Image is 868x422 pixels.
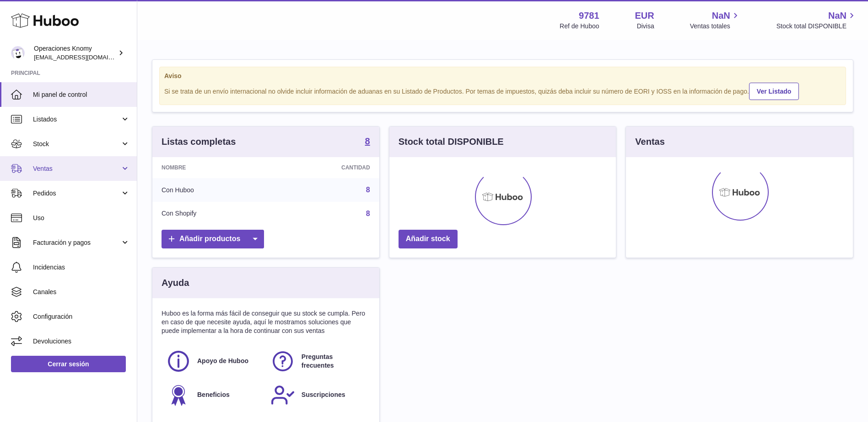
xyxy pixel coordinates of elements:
span: Beneficios [197,390,230,399]
span: Uso [33,214,130,222]
span: Apoyo de Huboo [197,357,248,365]
td: Con Huboo [152,178,273,202]
span: [EMAIL_ADDRESS][DOMAIN_NAME] [34,53,135,61]
strong: 9781 [579,10,599,22]
span: Pedidos [33,189,120,198]
a: Cerrar sesión [11,356,126,372]
span: NaN [712,10,730,22]
span: Mi panel de control [33,90,130,99]
a: Preguntas frecuentes [270,349,366,374]
a: Apoyo de Huboo [166,349,261,374]
strong: 8 [365,137,370,146]
span: Preguntas frecuentes [302,353,365,370]
span: Canales [33,288,130,296]
p: Huboo es la forma más fácil de conseguir que su stock se cumpla. Pero en caso de que necesite ayu... [162,309,370,335]
span: Suscripciones [302,390,345,399]
span: Ventas [33,164,120,173]
a: NaN Ventas totales [690,10,741,31]
h3: Stock total DISPONIBLE [399,136,504,148]
td: Con Shopify [152,202,273,226]
a: Beneficios [166,383,261,407]
span: Facturación y pagos [33,238,120,247]
a: Suscripciones [270,383,366,407]
span: Incidencias [33,263,130,272]
a: 8 [366,186,370,194]
div: Operaciones Knomy [34,44,116,62]
span: Devoluciones [33,337,130,346]
div: Ref de Huboo [560,22,599,31]
a: NaN Stock total DISPONIBLE [776,10,857,31]
span: NaN [828,10,846,22]
span: Ventas totales [690,22,741,31]
img: operaciones@selfkit.com [11,46,25,60]
div: Si se trata de un envío internacional no olvide incluir información de aduanas en su Listado de P... [164,81,841,100]
div: Divisa [637,22,654,31]
th: Nombre [152,157,273,178]
a: Añadir stock [399,230,458,248]
h3: Listas completas [162,136,236,148]
a: 8 [366,210,370,217]
span: Stock [33,140,120,148]
a: 8 [365,137,370,148]
a: Ver Listado [749,83,799,100]
span: Stock total DISPONIBLE [776,22,857,31]
span: Listados [33,115,120,124]
h3: Ayuda [162,277,189,289]
h3: Ventas [635,136,664,148]
th: Cantidad [273,157,379,178]
span: Configuración [33,312,130,321]
a: Añadir productos [162,230,264,248]
strong: EUR [635,10,654,22]
strong: Aviso [164,72,841,80]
